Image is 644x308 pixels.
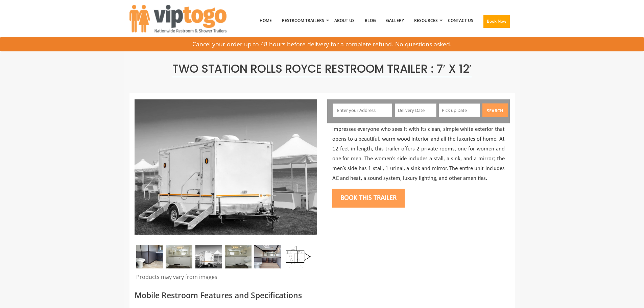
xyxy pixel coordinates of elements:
img: A mini restroom trailer with two separate stations and separate doors for males and females [195,245,222,268]
img: Floor Plan of 2 station restroom with sink and toilet [284,245,311,268]
h3: Mobile Restroom Features and Specifications [135,291,510,300]
button: Search [482,103,508,117]
img: Gel 2 station 03 [225,245,252,268]
input: Delivery Date [395,103,436,117]
img: VIPTOGO [129,5,226,32]
a: About Us [329,3,360,38]
input: Pick up Date [439,103,480,117]
a: Book Now [478,3,515,42]
a: Resources [409,3,443,38]
div: Products may vary from images [135,273,317,285]
a: Gallery [381,3,409,38]
span: Two Station Rolls Royce Restroom Trailer : 7′ x 12′ [172,61,471,77]
a: Home [255,3,277,38]
img: A close view of inside of a station with a stall, mirror and cabinets [254,245,281,268]
img: Gel 2 station 02 [166,245,192,268]
button: Book this trailer [332,189,405,208]
a: Blog [360,3,381,38]
input: Enter your Address [333,103,392,117]
a: Contact Us [443,3,478,38]
p: Impresses everyone who sees it with its clean, simple white exterior that opens to a beautiful, w... [332,125,505,183]
img: A close view of inside of a station with a stall, mirror and cabinets [136,245,163,268]
button: Book Now [483,15,510,28]
a: Restroom Trailers [277,3,329,38]
img: Side view of two station restroom trailer with separate doors for males and females [135,99,317,235]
